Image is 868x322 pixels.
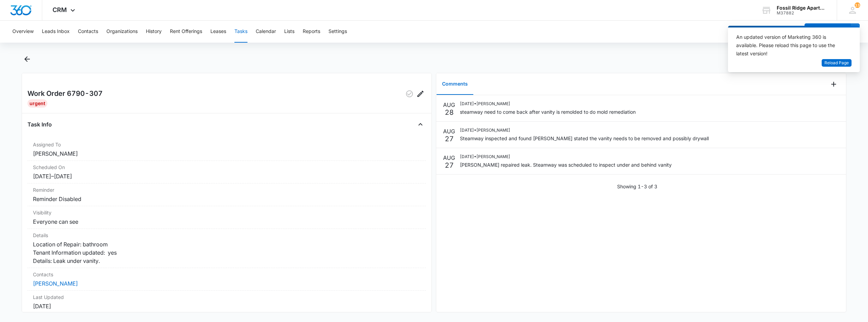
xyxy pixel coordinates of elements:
button: Reload Page [822,59,852,67]
div: Assigned To[PERSON_NAME] [27,138,426,161]
dt: Scheduled On [33,164,420,171]
button: Overview [12,21,34,43]
dd: Everyone can see [33,218,420,226]
span: 13 [855,2,860,8]
dd: Reminder Disabled [33,195,420,203]
dt: Details [33,232,420,239]
dt: Last Updated [33,293,420,301]
p: steamway need to come back after vanity is remolded to do mold remediation [460,108,636,115]
p: Showing 1-3 of 3 [617,183,657,190]
p: 27 [445,135,454,142]
span: Reload Page [824,60,849,66]
button: Reports [303,21,320,43]
p: AUG [443,101,455,109]
p: [DATE] • [PERSON_NAME] [460,101,636,107]
dd: Location of Repair: bathroom Tenant Information updated: yes Details: Leak under vanity. [33,240,420,265]
div: DetailsLocation of Repair: bathroom Tenant Information updated: yes Details: Leak under vanity. [27,229,426,268]
div: notifications count [855,2,860,8]
p: 27 [445,162,454,169]
dt: Assigned To [33,141,420,148]
p: [DATE] • [PERSON_NAME] [460,154,672,160]
div: Last Updated[DATE] [27,291,426,313]
button: Settings [328,21,347,43]
h4: Task Info [27,120,52,129]
button: Leads Inbox [42,21,70,43]
div: account name [777,5,827,11]
h2: Work Order 6790-307 [27,88,103,99]
button: Close [415,119,426,130]
button: Add Contact [805,23,851,40]
div: Contacts[PERSON_NAME] [27,268,426,291]
dt: Reminder [33,186,420,193]
div: Scheduled On[DATE]–[DATE] [27,161,426,184]
dd: [DATE] – [DATE] [33,172,420,180]
span: CRM [53,6,67,13]
button: Lists [284,21,294,43]
p: Steamway inspected and found [PERSON_NAME] stated the vanity needs to be removed and possibly dry... [460,135,709,142]
button: Comments [437,74,473,95]
div: An updated version of Marketing 360 is available. Please reload this page to use the latest version! [736,33,843,58]
p: 28 [445,109,454,116]
div: Urgent [27,99,47,108]
button: Rent Offerings [170,21,202,43]
dt: Visibility [33,209,420,216]
div: VisibilityEveryone can see [27,206,426,229]
button: Edit [415,88,426,99]
button: Leases [210,21,226,43]
button: Calendar [256,21,276,43]
button: Back [22,54,33,65]
p: AUG [443,154,455,162]
p: [PERSON_NAME] repaired leak. Steamway was scheduled to inspect under and behind vanity [460,161,672,168]
button: Tasks [234,21,247,43]
dd: [DATE] [33,302,420,310]
button: History [146,21,162,43]
button: Organizations [106,21,138,43]
button: Add Comment [828,79,839,90]
a: [PERSON_NAME] [33,280,78,287]
dd: [PERSON_NAME] [33,149,420,158]
div: account id [777,11,827,15]
button: Contacts [78,21,98,43]
div: ReminderReminder Disabled [27,184,426,206]
p: [DATE] • [PERSON_NAME] [460,127,709,133]
p: AUG [443,127,455,135]
dt: Contacts [33,271,420,278]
